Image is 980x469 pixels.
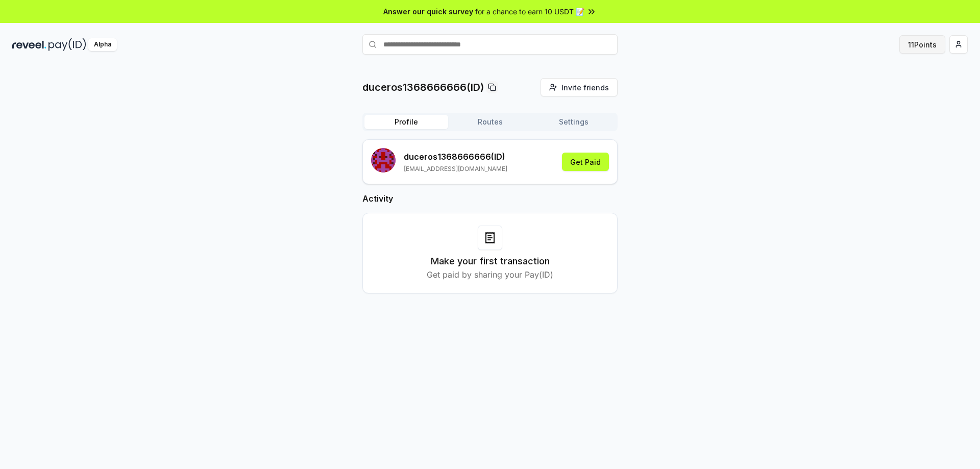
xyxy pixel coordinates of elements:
button: 11Points [899,35,945,54]
h2: Activity [362,192,618,205]
img: reveel_dark [12,38,46,51]
div: Alpha [88,38,117,51]
span: Invite friends [561,82,609,93]
h3: Make your first transaction [431,254,550,268]
button: Get Paid [562,153,609,171]
span: Answer our quick survey [383,6,473,17]
button: Routes [448,115,532,129]
p: duceros1368666666 (ID) [404,151,507,163]
img: pay_id [48,38,86,51]
button: Settings [532,115,616,129]
p: Get paid by sharing your Pay(ID) [427,268,553,281]
span: for a chance to earn 10 USDT 📝 [475,6,584,17]
button: Profile [364,115,448,129]
p: [EMAIL_ADDRESS][DOMAIN_NAME] [404,165,507,173]
p: duceros1368666666(ID) [362,80,484,94]
button: Invite friends [541,78,618,96]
